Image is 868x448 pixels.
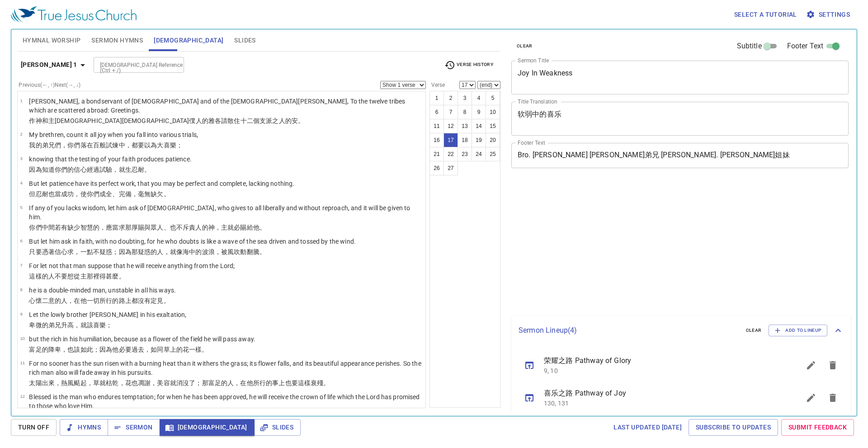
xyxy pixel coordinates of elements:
[67,273,125,280] wg3361: 想
[261,422,293,433] span: Slides
[42,141,183,149] wg3450: 弟兄們
[29,179,294,188] p: But let patience have its perfect work, that you may be perfect and complete, lacking nothing.
[61,190,170,198] wg2192: 成功
[67,224,266,231] wg1536: 缺少
[29,130,198,139] p: My brethren, count it all joy when you fall into various trials,
[808,9,850,20] span: Settings
[29,359,423,377] p: For no sooner has the sun risen with a burning heat than it withers the grass; its flower falls, ...
[151,224,266,231] wg1325: 眾人
[48,346,208,353] wg4145: 降卑
[119,141,183,149] wg3986: 中，都
[87,273,125,280] wg2962: 那裡
[20,311,22,316] span: 9
[144,346,208,353] wg3928: ，如同
[112,166,151,173] wg1383: ，就生
[253,224,266,231] wg1325: 他
[36,190,170,198] wg1161: 忍耐
[164,224,266,231] wg3956: 、也
[519,325,739,336] p: Sermon Lineup ( 4 )
[285,379,330,387] wg1722: 也要
[254,419,301,436] button: Slides
[544,388,778,399] span: 喜乐之路 Pathway of Joy
[518,110,842,127] textarea: 软弱中的喜乐
[108,419,160,436] button: Sermon
[259,224,266,231] wg846: 。
[80,224,266,231] wg3007: 智慧
[29,141,198,150] p: 我的
[74,190,170,198] wg2041: ，使
[20,98,22,103] span: 1
[42,248,266,255] wg1161: 憑著
[189,346,208,353] wg438: 一樣。
[61,141,183,149] wg80: ，你們落在
[18,422,49,433] span: Turn Off
[132,248,266,255] wg1063: 那疑惑
[311,379,330,387] wg3779: 衰殘
[61,321,112,329] wg80: 升高
[29,165,192,174] p: 因為知道
[29,237,356,246] p: But let him ask in faith, with no doubting, for he who doubts is like a wave of the sea driven an...
[439,58,499,72] button: Verse History
[29,296,176,305] p: 心懷二意的
[29,261,235,270] p: For let not that man suppose that he will receive anything from the Lord;
[29,155,192,164] p: knowing that the testing of your faith produces patience.
[29,223,423,232] p: 你們
[472,133,486,147] button: 19
[99,248,266,255] wg3367: 疑惑
[259,248,266,255] wg4494: 。
[20,336,25,341] span: 10
[458,119,472,133] button: 13
[132,297,170,304] wg1722: 都沒有定見
[119,379,330,387] wg3583: ，花
[20,394,25,399] span: 12
[20,263,22,268] span: 7
[48,117,304,124] wg2532: 主
[20,156,22,161] span: 3
[151,248,266,255] wg1252: 的人，就像
[508,178,782,312] iframe: from-child
[731,6,801,23] button: Select a tutorial
[154,35,223,46] span: [DEMOGRAPHIC_DATA]
[106,321,112,329] wg2744: ；
[132,190,170,198] wg3648: ，毫無
[167,422,247,433] span: [DEMOGRAPHIC_DATA]
[157,141,183,149] wg2233: 大喜樂
[55,379,330,387] wg393: ，熱風颳起
[486,133,500,147] button: 20
[195,224,266,231] wg3679: 人的神
[164,297,170,304] wg182: 。
[20,205,22,210] span: 5
[429,161,444,175] button: 26
[486,105,500,119] button: 10
[769,325,827,336] button: Add to Lineup
[67,297,170,304] wg435: ，在他
[125,224,266,231] wg154: 那厚
[23,35,81,46] span: Hymnal Worship
[91,35,143,46] span: Sermon Hymns
[734,9,797,20] span: Select a tutorial
[42,224,266,231] wg5216: 中間若有
[164,379,330,387] wg2143: 容
[518,69,842,86] textarea: Joy In Weakness
[170,379,330,387] wg4383: 就消沒了
[74,248,266,255] wg154: ，一點不
[138,224,266,231] wg574: 賜與
[298,379,330,387] wg2532: 這樣
[486,147,500,161] button: 25
[444,60,493,71] span: Verse History
[610,419,685,436] a: Last updated [DATE]
[472,119,486,133] button: 14
[55,117,304,124] wg2962: [DEMOGRAPHIC_DATA]
[746,326,762,335] span: clear
[93,224,266,231] wg4678: 的，應當求
[278,379,330,387] wg4197: 上
[29,378,423,387] p: 太陽
[241,117,305,124] wg1290: 十二個
[21,59,77,71] b: [PERSON_NAME] 1
[247,248,266,255] wg416: 翻騰
[144,166,151,173] wg5281: 。
[164,346,208,353] wg5613: 草
[443,147,458,161] button: 22
[443,105,458,119] button: 7
[87,297,170,304] wg846: 一切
